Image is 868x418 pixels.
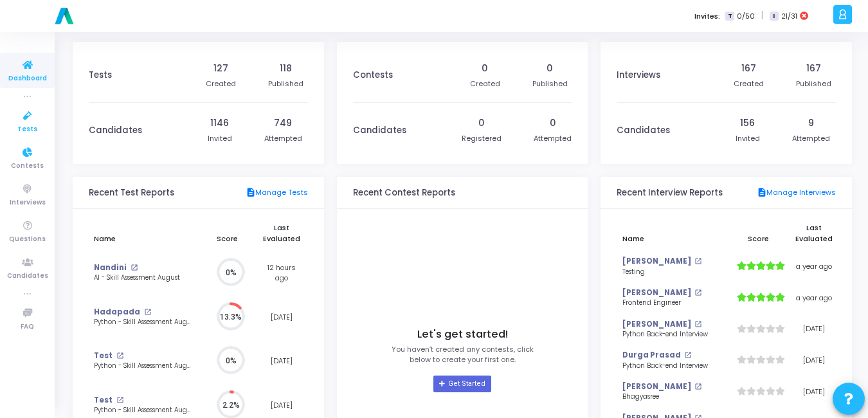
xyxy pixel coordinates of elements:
div: 0 [482,62,488,75]
mat-icon: open_in_new [694,321,701,328]
div: Invited [736,133,760,144]
div: Created [206,78,236,89]
div: 127 [213,62,228,75]
a: Get Started [433,376,491,392]
td: [DATE] [790,376,838,408]
span: Dashboard [8,73,47,84]
mat-icon: open_in_new [116,397,123,404]
th: Score [727,215,790,251]
img: logo [51,3,77,29]
div: Attempted [792,133,830,144]
mat-icon: open_in_new [116,352,123,359]
div: Testing [622,268,722,277]
td: a year ago [790,251,838,282]
span: Candidates [7,271,48,282]
th: Score [199,215,255,251]
div: Attempted [264,133,302,144]
th: Last Evaluated [790,215,838,251]
div: 156 [740,116,755,130]
div: Registered [462,133,502,144]
span: T [725,12,734,21]
a: [PERSON_NAME] [622,319,691,330]
th: Last Evaluated [255,215,308,251]
div: Invited [208,133,232,144]
div: Created [470,78,500,89]
a: Manage Interviews [757,187,836,199]
div: Python Back-end Interview [622,330,722,340]
div: 0 [550,116,556,130]
span: Interviews [10,197,46,208]
span: Questions [9,234,46,245]
mat-icon: open_in_new [694,383,701,390]
a: Manage Tests [246,187,308,199]
mat-icon: open_in_new [144,309,151,316]
td: [DATE] [255,295,308,340]
span: I [770,12,778,21]
td: a year ago [790,282,838,314]
div: Python - Skill Assessment August [94,318,194,327]
span: 21/31 [781,11,797,22]
mat-icon: description [246,187,255,199]
h3: Recent Test Reports [89,188,174,198]
div: Python Back-end Interview [622,361,722,371]
div: Attempted [534,133,572,144]
mat-icon: open_in_new [694,289,701,296]
h3: Candidates [353,125,406,136]
h4: Let's get started! [417,328,508,341]
div: Frontend Engineer [622,298,722,308]
h3: Interviews [617,70,660,80]
label: Invites: [694,11,720,22]
div: 167 [741,62,756,75]
div: Python - Skill Assessment August [94,406,194,415]
h3: Candidates [617,125,670,136]
div: 9 [808,116,814,130]
span: 0/50 [737,11,755,22]
div: 167 [806,62,821,75]
mat-icon: description [757,187,766,199]
span: Contests [11,161,44,172]
div: AI - Skill Assessment August [94,273,194,283]
div: Bhagyasree [622,392,722,402]
p: You haven’t created any contests, click below to create your first one. [392,344,534,365]
div: Created [734,78,764,89]
a: [PERSON_NAME] [622,287,691,298]
td: 12 hours ago [255,251,308,295]
mat-icon: open_in_new [694,258,701,265]
div: Published [268,78,303,89]
a: Hadapada [94,307,140,318]
div: 118 [280,62,292,75]
span: | [761,9,763,23]
a: Nandini [94,262,127,273]
div: Published [796,78,831,89]
span: Tests [17,124,37,135]
td: [DATE] [790,313,838,345]
div: 0 [478,116,485,130]
th: Name [617,215,727,251]
div: 0 [547,62,553,75]
mat-icon: open_in_new [131,264,138,271]
a: Durga Prasad [622,350,681,361]
h3: Tests [89,70,112,80]
a: [PERSON_NAME] [622,381,691,392]
th: Name [89,215,199,251]
td: [DATE] [255,339,308,383]
h3: Recent Interview Reports [617,188,723,198]
a: Test [94,395,113,406]
td: [DATE] [790,345,838,376]
div: 749 [274,116,292,130]
h3: Recent Contest Reports [353,188,455,198]
h3: Candidates [89,125,142,136]
a: Test [94,350,113,361]
div: Python - Skill Assessment August [94,361,194,371]
div: Published [532,78,568,89]
mat-icon: open_in_new [684,352,691,359]
div: 1146 [210,116,229,130]
h3: Contests [353,70,393,80]
a: [PERSON_NAME] [622,256,691,267]
span: FAQ [21,322,34,332]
